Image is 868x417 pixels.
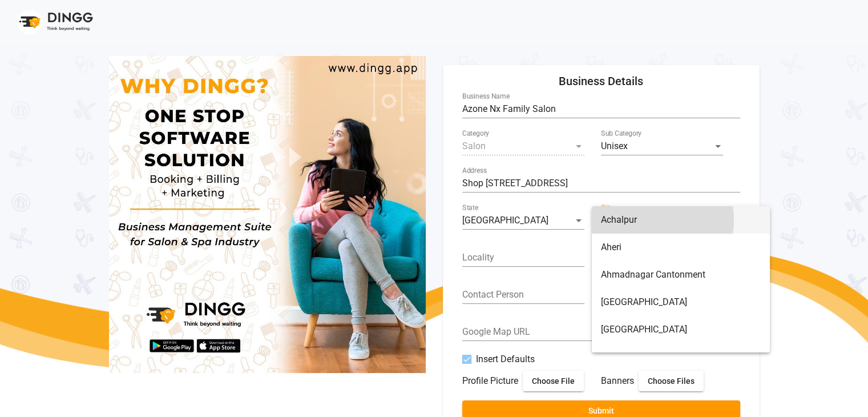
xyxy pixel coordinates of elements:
span: Ajra [601,343,761,371]
span: [GEOGRAPHIC_DATA] [601,288,761,316]
span: Achalpur [601,206,761,234]
span: [GEOGRAPHIC_DATA] [601,316,761,343]
span: Ahmadnagar Cantonment [601,261,761,288]
span: Aheri [601,234,761,261]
